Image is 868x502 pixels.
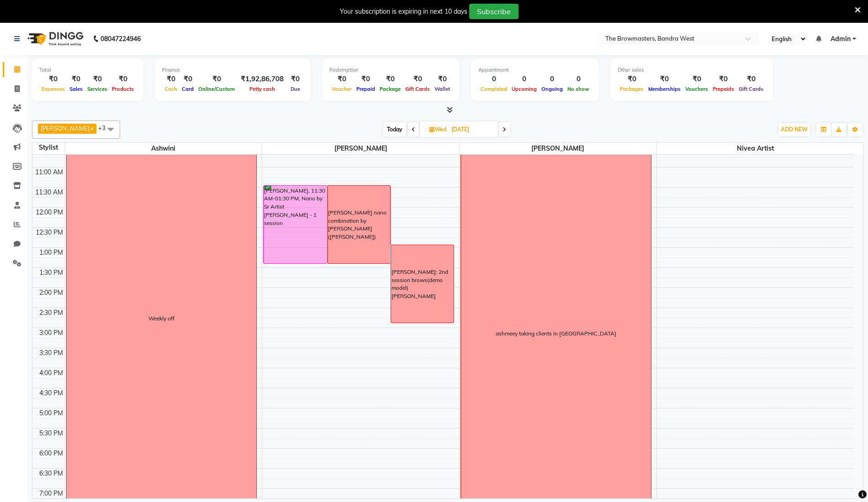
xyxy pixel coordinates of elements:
span: Card [180,86,196,92]
span: Wed [427,126,449,133]
div: Other sales [618,66,766,74]
div: 2:30 PM [37,308,65,318]
div: 7:00 PM [37,489,65,498]
span: [PERSON_NAME] [460,143,656,154]
span: Package [377,86,403,92]
div: 1:00 PM [37,248,65,257]
div: ₹0 [67,74,85,84]
div: Total [39,66,136,74]
span: Vouchers [683,86,710,92]
span: Nivea Artist [657,143,854,154]
div: 2:00 PM [37,288,65,298]
div: ₹0 [432,74,452,84]
span: Sales [67,86,85,92]
span: Voucher [329,86,354,92]
span: Ashwini [65,143,262,154]
span: Admin [831,34,851,44]
div: 0 [509,74,539,84]
div: ₹0 [710,74,736,84]
input: 2025-09-03 [449,123,494,136]
span: Online/Custom [196,86,237,92]
span: Expenses [39,86,67,92]
div: 5:00 PM [37,408,65,418]
b: 08047224946 [101,26,141,52]
div: ₹0 [736,74,766,84]
div: 4:30 PM [37,388,65,398]
div: ₹0 [85,74,110,84]
div: ₹0 [162,74,180,84]
div: ashmeey taking clients in [GEOGRAPHIC_DATA] [496,329,616,338]
span: +3 [98,124,112,131]
div: ₹0 [683,74,710,84]
span: Cash [162,86,180,92]
span: Packages [618,86,646,92]
button: ADD NEW [778,123,810,136]
div: ₹0 [287,74,303,84]
div: 4:00 PM [37,368,65,378]
span: Services [85,86,110,92]
div: Your subscription is expiring in next 10 days [340,7,467,16]
button: Subscribe [469,4,519,19]
span: [PERSON_NAME] [41,125,90,132]
span: Gift Cards [403,86,432,92]
div: ₹0 [196,74,237,84]
div: ₹0 [403,74,432,84]
span: Gift Cards [736,86,766,92]
div: ₹0 [377,74,403,84]
span: Today [383,122,406,136]
div: ₹0 [110,74,136,84]
div: 5:30 PM [37,429,65,438]
span: ADD NEW [781,126,808,133]
div: [PERSON_NAME] nano combination by [PERSON_NAME] ([PERSON_NAME]) [328,209,390,241]
div: [PERSON_NAME]: 2nd session brows(demo model) [PERSON_NAME] [392,268,453,300]
div: ₹0 [354,74,377,84]
div: 3:00 PM [37,328,65,338]
span: [PERSON_NAME] [262,143,459,154]
div: Stylist [32,143,65,152]
div: 1:30 PM [37,268,65,277]
div: ₹0 [618,74,646,84]
div: ₹0 [180,74,196,84]
div: ₹0 [646,74,683,84]
span: Memberships [646,86,683,92]
span: Wallet [432,86,452,92]
span: Upcoming [509,86,539,92]
div: ₹1,92,86,708 [237,74,287,84]
a: x [90,125,94,132]
div: 0 [539,74,565,84]
div: 0 [565,74,592,84]
span: Products [110,86,136,92]
div: 0 [478,74,509,84]
div: Weekly off [148,314,175,323]
span: Completed [478,86,509,92]
div: 12:30 PM [34,228,65,237]
div: Appointment [478,66,592,74]
div: ₹0 [329,74,354,84]
span: Due [288,86,302,92]
div: 12:00 PM [34,208,65,217]
div: Redemption [329,66,452,74]
span: Petty cash [247,86,277,92]
span: Prepaids [710,86,736,92]
div: Finance [162,66,303,74]
div: ₹0 [39,74,67,84]
span: Prepaid [354,86,377,92]
div: 6:00 PM [37,449,65,458]
div: 11:30 AM [33,188,65,197]
div: 3:30 PM [37,348,65,358]
div: 11:00 AM [33,167,65,177]
div: 6:30 PM [37,469,65,478]
span: No show [565,86,592,92]
div: [PERSON_NAME], 11:30 AM-01:30 PM, Nano by Sr Artist [PERSON_NAME] - 1 session [264,186,326,263]
span: Ongoing [539,86,565,92]
img: logo [23,26,86,52]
